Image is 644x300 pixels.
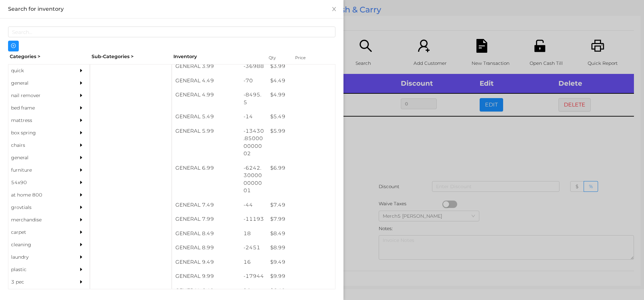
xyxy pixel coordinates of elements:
[8,77,69,89] div: general
[267,241,335,255] div: $ 8.99
[79,192,84,197] i: icon: caret-right
[240,161,267,198] div: -6242.300000000001
[8,226,69,239] div: carpet
[172,124,240,138] div: GENERAL 5.99
[79,230,84,234] i: icon: caret-right
[79,130,84,135] i: icon: caret-right
[8,139,69,152] div: chairs
[240,74,267,88] div: -70
[331,6,337,12] i: icon: close
[8,276,69,288] div: 3 pec
[267,269,335,284] div: $ 9.99
[267,255,335,269] div: $ 9.49
[172,284,240,298] div: GENERAL 6.49
[267,226,335,241] div: $ 8.49
[240,124,267,161] div: -13430.850000000002
[79,93,84,98] i: icon: caret-right
[8,176,69,189] div: 54x90
[172,74,240,88] div: GENERAL 4.49
[240,212,267,226] div: -11193
[8,89,69,102] div: nail remover
[267,74,335,88] div: $ 4.49
[8,41,19,51] button: icon: plus-circle
[267,124,335,138] div: $ 5.99
[79,255,84,259] i: icon: caret-right
[267,161,335,175] div: $ 6.99
[79,118,84,123] i: icon: caret-right
[172,198,240,212] div: GENERAL 7.49
[8,189,69,201] div: at home 800
[267,59,335,74] div: $ 3.99
[172,226,240,241] div: GENERAL 8.49
[293,53,320,62] div: Price
[79,180,84,185] i: icon: caret-right
[240,88,267,110] div: -8495.5
[8,164,69,176] div: furniture
[8,27,335,37] input: Search...
[172,88,240,102] div: GENERAL 4.99
[267,53,287,62] div: Qty
[267,284,335,298] div: $ 6.49
[240,110,267,124] div: -14
[240,226,267,241] div: 18
[8,127,69,139] div: box spring
[79,205,84,210] i: icon: caret-right
[173,53,260,60] div: Inventory
[172,255,240,269] div: GENERAL 9.49
[8,65,69,77] div: quick
[240,269,267,284] div: -17944
[8,239,69,251] div: cleaning
[79,280,84,284] i: icon: caret-right
[267,110,335,124] div: $ 5.49
[267,198,335,212] div: $ 7.49
[240,255,267,269] div: 16
[8,51,90,62] div: Categories >
[8,102,69,114] div: bed frame
[8,201,69,214] div: grovtials
[172,241,240,255] div: GENERAL 8.99
[267,88,335,102] div: $ 4.99
[8,5,335,13] div: Search for inventory
[8,214,69,226] div: merchandise
[172,59,240,74] div: GENERAL 3.99
[240,241,267,255] div: -2451
[8,263,69,276] div: plastic
[79,168,84,172] i: icon: caret-right
[8,251,69,263] div: laundry
[172,110,240,124] div: GENERAL 5.49
[8,152,69,164] div: general
[79,105,84,110] i: icon: caret-right
[267,212,335,226] div: $ 7.99
[172,269,240,284] div: GENERAL 9.99
[79,68,84,73] i: icon: caret-right
[240,59,267,74] div: -36988
[8,114,69,127] div: mattress
[172,212,240,226] div: GENERAL 7.99
[79,155,84,160] i: icon: caret-right
[240,198,267,212] div: -44
[79,143,84,147] i: icon: caret-right
[79,267,84,272] i: icon: caret-right
[172,161,240,175] div: GENERAL 6.99
[240,284,267,298] div: 10
[79,217,84,222] i: icon: caret-right
[79,242,84,247] i: icon: caret-right
[79,81,84,85] i: icon: caret-right
[90,51,172,62] div: Sub-Categories >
